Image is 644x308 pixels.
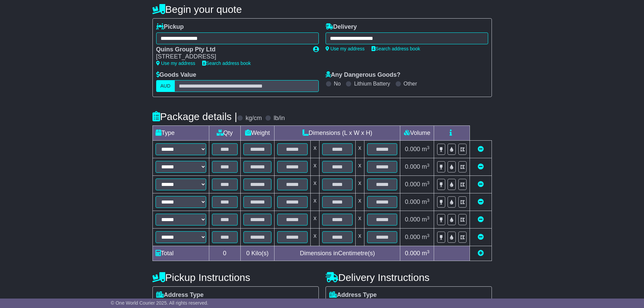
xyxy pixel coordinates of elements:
span: 0.000 [405,181,420,188]
td: 0 [209,246,240,261]
td: x [355,158,364,176]
a: Remove this item [478,234,484,240]
label: kg/cm [245,115,262,122]
span: 0.000 [405,250,420,257]
td: Kilo(s) [240,246,275,261]
h4: Delivery Instructions [326,272,492,283]
label: No [334,80,341,87]
a: Add new item [478,250,484,257]
sup: 3 [427,249,430,254]
a: Remove this item [478,198,484,205]
td: x [311,158,319,176]
span: 0.000 [405,234,420,240]
label: lb/in [273,115,285,122]
td: Dimensions (L x W x H) [275,126,400,141]
span: m [422,146,430,152]
td: x [355,193,364,211]
sup: 3 [427,145,430,150]
label: AUD [156,80,175,92]
span: m [422,234,430,240]
td: x [355,211,364,229]
td: Dimensions in Centimetre(s) [275,246,400,261]
sup: 3 [427,215,430,220]
td: x [311,141,319,158]
a: Search address book [202,61,251,66]
h4: Package details | [152,111,237,122]
td: Qty [209,126,240,141]
td: x [355,229,364,246]
sup: 3 [427,233,430,238]
span: © One World Courier 2025. All rights reserved. [111,300,209,306]
span: 0 [246,250,249,257]
sup: 3 [427,163,430,168]
td: Weight [240,126,275,141]
td: x [355,141,364,158]
label: Goods Value [156,71,196,79]
span: m [422,216,430,223]
a: Remove this item [478,146,484,152]
a: Use my address [156,61,195,66]
sup: 3 [427,180,430,185]
span: m [422,198,430,205]
span: 0.000 [405,216,420,223]
a: Search address book [372,46,420,51]
td: Total [152,246,209,261]
sup: 3 [427,198,430,203]
h4: Pickup Instructions [152,272,319,283]
span: m [422,163,430,170]
h4: Begin your quote [152,4,492,15]
td: Volume [400,126,434,141]
td: x [355,176,364,193]
label: Lithium Battery [354,80,390,87]
a: Remove this item [478,163,484,170]
div: Quins Group Pty Ltd [156,46,306,53]
td: x [311,193,319,211]
span: 0.000 [405,163,420,170]
label: Other [404,80,417,87]
div: [STREET_ADDRESS] [156,53,306,61]
label: Address Type [329,291,377,299]
td: x [311,176,319,193]
a: Use my address [326,46,365,51]
span: 0.000 [405,146,420,152]
span: m [422,181,430,188]
a: Remove this item [478,181,484,188]
span: 0.000 [405,198,420,205]
a: Remove this item [478,216,484,223]
td: x [311,211,319,229]
label: Delivery [326,23,357,31]
label: Pickup [156,23,184,31]
label: Address Type [156,291,204,299]
td: x [311,229,319,246]
label: Any Dangerous Goods? [326,71,401,79]
span: m [422,250,430,257]
td: Type [152,126,209,141]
